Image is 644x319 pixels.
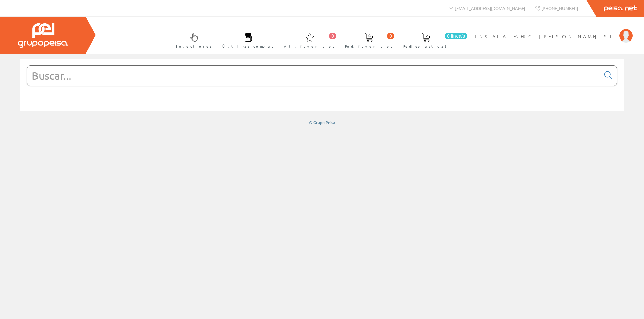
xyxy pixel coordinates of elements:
img: Grupo Peisa [18,23,68,48]
span: 0 [329,33,336,39]
a: INSTALA.ENERG.[PERSON_NAME] SL [475,28,633,34]
div: © Grupo Peisa [20,119,624,125]
span: [PHONE_NUMBER] [541,5,578,11]
span: INSTALA.ENERG.[PERSON_NAME] SL [475,33,616,40]
span: Últimas compras [222,43,274,50]
span: 0 línea/s [445,33,467,39]
input: Buscar... [27,66,600,86]
span: Ped. favoritos [345,43,393,50]
span: 0 [387,33,394,39]
span: Pedido actual [403,43,449,50]
span: Selectores [176,43,212,50]
a: Últimas compras [216,28,277,52]
span: [EMAIL_ADDRESS][DOMAIN_NAME] [455,5,525,11]
span: Art. favoritos [284,43,335,50]
a: Selectores [169,28,215,52]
